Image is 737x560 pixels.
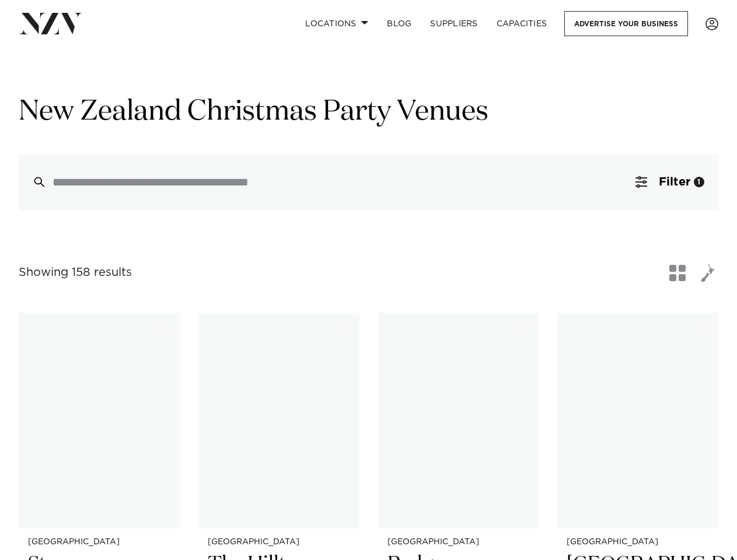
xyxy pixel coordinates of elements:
div: 1 [694,177,704,187]
button: Filter1 [621,154,718,210]
a: Capacities [487,11,557,36]
div: Showing 158 results [19,264,132,282]
img: nzv-logo.png [19,13,82,34]
small: [GEOGRAPHIC_DATA] [387,538,530,547]
a: Locations [296,11,378,36]
small: [GEOGRAPHIC_DATA] [28,538,170,547]
a: SUPPLIERS [421,11,487,36]
small: [GEOGRAPHIC_DATA] [208,538,350,547]
span: Filter [659,176,690,188]
h1: New Zealand Christmas Party Venues [19,94,718,131]
small: [GEOGRAPHIC_DATA] [567,538,709,547]
a: BLOG [378,11,421,36]
a: Advertise your business [564,11,688,36]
